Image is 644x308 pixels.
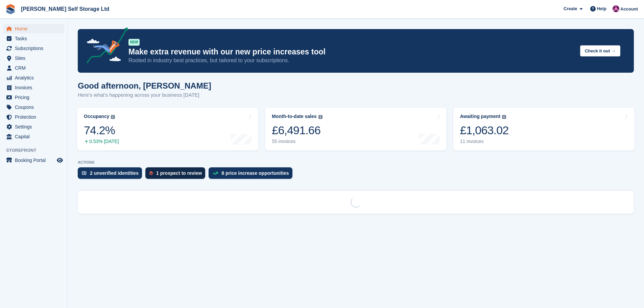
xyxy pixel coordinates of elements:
[3,93,64,102] a: menu
[128,39,140,46] div: NEW
[580,45,620,56] button: Check it out →
[460,114,501,119] div: Awaiting payment
[3,53,64,63] a: menu
[15,156,55,165] span: Booking Portal
[3,63,64,73] a: menu
[15,132,55,141] span: Capital
[3,102,64,112] a: menu
[265,108,446,150] a: Month-to-date sales £6,491.66 55 invoices
[15,24,55,33] span: Home
[15,44,55,53] span: Subscriptions
[149,171,153,175] img: prospect-51fa495bee0391a8d652442698ab0144808aea92771e9ea1ae160a38d050c398.svg
[15,102,55,112] span: Coupons
[502,115,506,119] img: icon-info-grey-7440780725fd019a000dd9b08b2336e03edf1995a4989e88bcd33f0948082b44.svg
[613,5,619,12] img: Lydia Wild
[156,170,202,176] div: 1 prospect to review
[3,34,64,43] a: menu
[18,3,112,15] a: [PERSON_NAME] Self Storage Ltd
[460,123,509,137] div: £1,063.02
[272,123,322,137] div: £6,491.66
[318,115,323,119] img: icon-info-grey-7440780725fd019a000dd9b08b2336e03edf1995a4989e88bcd33f0948082b44.svg
[15,112,55,122] span: Protection
[5,4,16,14] img: stora-icon-8386f47178a22dfd0bd8f6a31ec36ba5ce8667c1dd55bd0f319d3a0aa187defe.svg
[3,122,64,132] a: menu
[3,112,64,122] a: menu
[3,24,64,33] a: menu
[81,27,128,66] img: price-adjustments-announcement-icon-8257ccfd72463d97f412b2fc003d46551f7dbcb40ab6d574587a9cd5c0d94...
[3,132,64,141] a: menu
[145,167,209,182] a: 1 prospect to review
[78,91,211,99] p: Here's what's happening across your business [DATE]
[78,81,211,90] h1: Good afternoon, [PERSON_NAME]
[15,63,55,73] span: CRM
[78,160,634,165] p: ACTIONS
[213,172,218,175] img: price_increase_opportunities-93ffe204e8149a01c8c9dc8f82e8f89637d9d84a8eef4429ea346261dce0b2c0.svg
[82,171,87,175] img: verify_identity-adf6edd0f0f0b5bbfe63781bf79b02c33cf7c696d77639b501bdc392416b5a36.svg
[453,108,635,150] a: Awaiting payment £1,063.02 11 invoices
[3,83,64,92] a: menu
[620,6,638,13] span: Account
[221,170,289,176] div: 8 price increase opportunities
[84,114,109,119] div: Occupancy
[77,108,258,150] a: Occupancy 74.2% 0.53% [DATE]
[15,122,55,132] span: Settings
[84,123,119,137] div: 74.2%
[15,93,55,102] span: Pricing
[3,73,64,82] a: menu
[3,156,64,165] a: menu
[128,57,575,64] p: Rooted in industry best practices, but tailored to your subscriptions.
[128,47,575,57] p: Make extra revenue with our new price increases tool
[209,167,295,182] a: 8 price increase opportunities
[272,139,322,144] div: 55 invoices
[564,5,577,12] span: Create
[78,167,145,182] a: 2 unverified identities
[84,139,119,144] div: 0.53% [DATE]
[15,73,55,82] span: Analytics
[460,139,509,144] div: 11 invoices
[15,34,55,43] span: Tasks
[15,53,55,63] span: Sites
[6,147,67,154] span: Storefront
[15,83,55,92] span: Invoices
[111,115,115,119] img: icon-info-grey-7440780725fd019a000dd9b08b2336e03edf1995a4989e88bcd33f0948082b44.svg
[597,5,606,12] span: Help
[56,156,64,164] a: Preview store
[90,170,139,176] div: 2 unverified identities
[3,44,64,53] a: menu
[272,114,316,119] div: Month-to-date sales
